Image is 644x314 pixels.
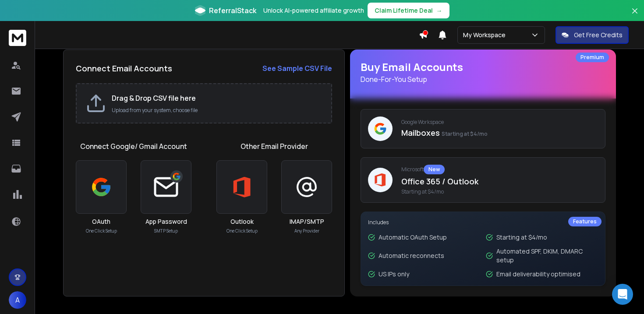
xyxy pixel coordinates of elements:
[76,62,172,74] h2: Connect Email Accounts
[145,217,187,226] h3: App Password
[379,233,447,242] p: Automatic OAuth Setup
[379,251,444,260] p: Automatic reconnects
[463,31,509,39] p: My Workspace
[361,60,605,85] h1: Buy Email Accounts
[496,233,547,242] p: Starting at $4/mo
[368,219,598,226] p: Includes
[574,31,623,39] p: Get Free Credits
[556,26,629,44] button: Get Free Credits
[568,217,602,226] div: Features
[112,93,322,103] h2: Drag & Drop CSV file here
[361,74,605,85] p: Done-For-You Setup
[92,217,110,226] h3: OAuth
[496,247,598,265] p: Automated SPF, DKIM, DMARC setup
[80,141,187,152] h1: Connect Google/ Gmail Account
[401,165,598,174] p: Microsoft
[262,64,332,73] strong: See Sample CSV File
[86,228,117,234] p: One Click Setup
[379,270,409,279] p: US IPs only
[496,270,580,279] p: Email deliverability optimised
[262,63,332,74] a: See Sample CSV File
[290,217,324,226] h3: IMAP/SMTP
[209,5,256,16] span: ReferralStack
[401,175,598,187] p: Office 365 / Outlook
[612,284,633,305] div: Open Intercom Messenger
[629,5,640,26] button: Close banner
[401,127,598,139] p: Mailboxes
[368,3,449,18] button: Claim Lifetime Deal→
[9,291,26,309] button: A
[436,6,442,15] span: →
[263,6,364,15] p: Unlock AI-powered affiliate growth
[576,53,609,62] div: Premium
[294,228,319,234] p: Any Provider
[230,217,254,226] h3: Outlook
[442,130,488,138] span: Starting at $4/mo
[241,141,308,152] h1: Other Email Provider
[226,228,258,234] p: One Click Setup
[401,119,598,126] p: Google Workspace
[401,188,598,195] span: Starting at $4/mo
[154,228,178,234] p: SMTP Setup
[424,165,445,174] div: New
[112,107,322,114] p: Upload from your system, choose file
